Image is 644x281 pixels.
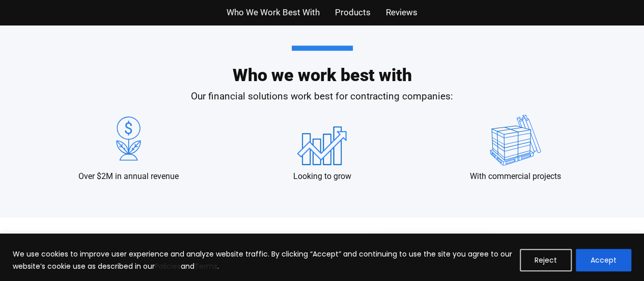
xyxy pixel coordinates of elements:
button: Reject [520,249,572,271]
p: We use cookies to improve user experience and analyze website traffic. By clicking “Accept” and c... [13,248,512,272]
p: With commercial projects [470,171,561,182]
p: Over $2M in annual revenue [78,171,179,182]
a: Reviews [386,5,417,20]
p: Our financial solutions work best for contracting companies: [32,89,612,104]
p: Looking to grow [293,171,351,182]
a: Products [335,5,371,20]
a: Policies [155,261,181,271]
a: Terms [194,261,217,271]
a: Who We Work Best With [227,5,320,20]
h2: Who we work best with [32,46,612,84]
button: Accept [576,249,631,271]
